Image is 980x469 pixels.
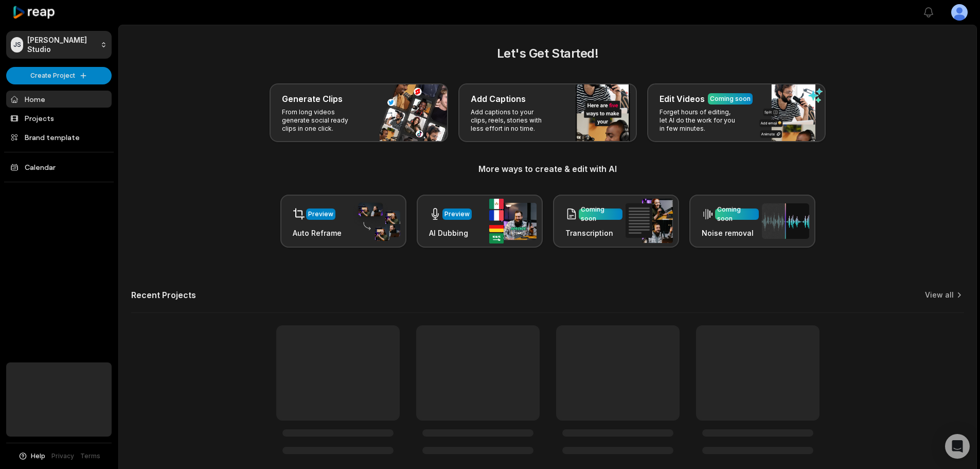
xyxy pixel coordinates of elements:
[51,451,74,461] a: Privacy
[660,93,705,105] h3: Edit Videos
[489,199,537,244] img: ai_dubbing.png
[945,434,970,459] div: Open Intercom Messenger
[6,91,112,108] a: Home
[282,93,343,105] h3: Generate Clips
[444,210,470,219] div: Preview
[282,108,362,133] p: From long videos generate social ready clips in one click.
[925,290,954,300] a: View all
[660,108,739,133] p: Forget hours of editing, let AI do the work for you in few minutes.
[626,199,673,243] img: transcription.png
[581,205,620,223] div: Coming soon
[18,451,45,461] button: Help
[31,451,45,461] span: Help
[6,159,112,176] a: Calendar
[6,67,112,84] button: Create Project
[131,163,964,175] h3: More ways to create & edit with AI
[6,129,112,146] a: Brand template
[131,290,196,300] h2: Recent Projects
[27,36,96,54] p: [PERSON_NAME] Studio
[565,228,622,238] h3: Transcription
[308,210,333,219] div: Preview
[293,228,342,238] h3: Auto Reframe
[11,37,23,53] div: JS
[471,108,550,133] p: Add captions to your clips, reels, stories with less effort in no time.
[717,205,757,223] div: Coming soon
[429,228,472,238] h3: AI Dubbing
[471,93,526,105] h3: Add Captions
[702,228,759,238] h3: Noise removal
[131,44,964,63] h2: Let's Get Started!
[762,203,809,239] img: noise_removal.png
[353,201,400,241] img: auto_reframe.png
[80,451,100,461] a: Terms
[6,110,112,127] a: Projects
[710,94,751,103] div: Coming soon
